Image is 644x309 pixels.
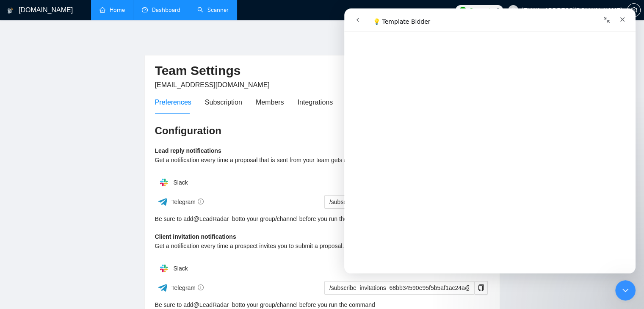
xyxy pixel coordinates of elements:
[7,4,13,17] img: logo
[198,199,204,204] span: info-circle
[627,7,641,14] a: setting
[344,8,636,273] iframe: Intercom live chat
[158,196,168,207] img: ww3wtPAAAAAElFTkSuQmCC
[155,241,406,251] div: Get a notification every time a prospect invites you to submit a proposal.
[627,3,641,17] button: setting
[475,284,487,291] span: copy
[469,6,495,15] span: Connects:
[496,6,500,15] span: 0
[197,6,229,14] a: searchScanner
[205,97,242,108] div: Subscription
[155,233,236,240] b: Client invitation notifications
[627,7,640,14] span: setting
[173,265,188,272] span: Slack
[155,81,270,88] span: [EMAIL_ADDRESS][DOMAIN_NAME]
[155,147,221,154] b: Lead reply notifications
[173,179,188,186] span: Slack
[193,214,240,223] a: @LeadRadar_bot
[510,7,516,13] span: user
[155,124,489,138] h3: Configuration
[100,6,125,14] a: homeHome
[459,7,466,14] img: upwork-logo.png
[298,97,333,108] div: Integrations
[171,284,204,291] span: Telegram
[155,155,406,165] div: Get a notification every time a proposal that is sent from your team gets a new reply.
[155,174,172,191] img: hpQkSZIkSZIkSZIkSZIkSZIkSZIkSZIkSZIkSZIkSZIkSZIkSZIkSZIkSZIkSZIkSZIkSZIkSZIkSZIkSZIkSZIkSZIkSZIkS...
[256,97,284,108] div: Members
[158,282,168,293] img: ww3wtPAAAAAElFTkSuQmCC
[142,6,180,14] a: dashboardDashboard
[198,284,204,290] span: info-circle
[155,260,172,277] img: hpQkSZIkSZIkSZIkSZIkSZIkSZIkSZIkSZIkSZIkSZIkSZIkSZIkSZIkSZIkSZIkSZIkSZIkSZIkSZIkSZIkSZIkSZIkSZIkS...
[615,280,636,301] iframe: Intercom live chat
[171,199,204,205] span: Telegram
[155,62,489,80] h2: Team Settings
[474,281,488,295] button: copy
[155,97,191,108] div: Preferences
[155,214,489,223] div: Be sure to add to your group/channel before you run the command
